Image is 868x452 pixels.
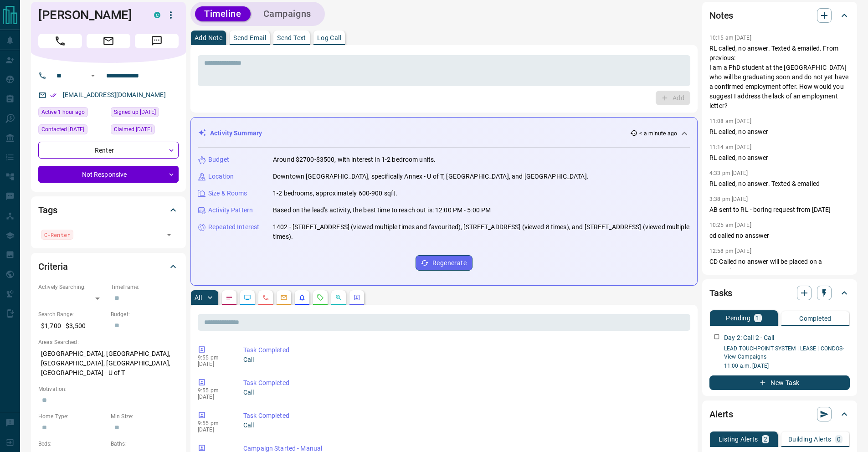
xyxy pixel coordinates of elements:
[709,231,850,241] p: cd called no ansswer
[709,179,850,189] p: RL called, no answer. Texted & emailed
[208,172,234,181] p: Location
[198,125,690,142] div: Activity Summary< a minute ago
[38,124,106,137] div: Fri Aug 22 2025
[243,345,687,355] p: Task Completed
[38,412,106,421] p: Home Type:
[709,257,850,276] p: CD Called no answer will be placed on a campaign.
[243,421,687,430] p: Call
[38,283,106,291] p: Actively Searching:
[353,294,360,301] svg: Agent Actions
[38,166,179,183] div: Not Responsive
[719,436,758,442] p: Listing Alerts
[195,6,251,21] button: Timeline
[114,125,152,134] span: Claimed [DATE]
[709,205,850,215] p: AB sent to RL - boring request from [DATE]
[41,125,84,134] span: Contacted [DATE]
[709,35,751,41] p: 10:15 am [DATE]
[38,199,179,221] div: Tags
[244,294,251,301] svg: Lead Browsing Activity
[724,333,775,343] p: Day 2: Call 2 - Call
[111,310,179,318] p: Budget:
[273,172,589,181] p: Downtown [GEOGRAPHIC_DATA], specifically Annex - U of T, [GEOGRAPHIC_DATA], and [GEOGRAPHIC_DATA].
[280,294,288,301] svg: Emails
[195,35,222,41] p: Add Note
[709,282,850,304] div: Tasks
[709,118,751,124] p: 11:08 am [DATE]
[335,294,342,301] svg: Opportunities
[208,189,247,198] p: Size & Rooms
[277,35,306,41] p: Send Text
[41,108,85,117] span: Active 1 hour ago
[726,315,750,321] p: Pending
[50,92,56,98] svg: Email Verified
[163,228,175,241] button: Open
[317,35,341,41] p: Log Call
[709,144,751,150] p: 11:14 am [DATE]
[273,155,436,164] p: Around $2700-$3500, with interest in 1-2 bedroom units.
[38,346,179,380] p: [GEOGRAPHIC_DATA], [GEOGRAPHIC_DATA], [GEOGRAPHIC_DATA], [GEOGRAPHIC_DATA], [GEOGRAPHIC_DATA] - U...
[788,436,832,442] p: Building Alerts
[198,420,230,426] p: 9:55 pm
[38,338,179,346] p: Areas Searched:
[38,107,106,120] div: Tue Sep 16 2025
[709,286,732,300] h2: Tasks
[38,8,140,22] h1: [PERSON_NAME]
[38,259,68,274] h2: Criteria
[709,407,733,421] h2: Alerts
[38,142,179,159] div: Renter
[317,294,324,301] svg: Requests
[709,222,751,228] p: 10:25 am [DATE]
[709,196,748,202] p: 3:38 pm [DATE]
[243,388,687,397] p: Call
[38,440,106,448] p: Beds:
[111,107,179,120] div: Thu Aug 21 2025
[111,283,179,291] p: Timeframe:
[298,294,306,301] svg: Listing Alerts
[639,129,677,138] p: < a minute ago
[208,222,259,232] p: Repeated Interest
[135,34,179,48] span: Message
[38,256,179,277] div: Criteria
[243,378,687,388] p: Task Completed
[709,170,748,176] p: 4:33 pm [DATE]
[837,436,841,442] p: 0
[154,12,160,18] div: condos.ca
[416,255,473,271] button: Regenerate
[195,294,202,301] p: All
[709,127,850,137] p: RL called, no answer
[111,412,179,421] p: Min Size:
[38,385,179,393] p: Motivation:
[198,426,230,433] p: [DATE]
[63,91,166,98] a: [EMAIL_ADDRESS][DOMAIN_NAME]
[208,205,253,215] p: Activity Pattern
[38,203,57,217] h2: Tags
[114,108,156,117] span: Signed up [DATE]
[756,315,760,321] p: 1
[198,394,230,400] p: [DATE]
[709,248,751,254] p: 12:58 pm [DATE]
[38,310,106,318] p: Search Range:
[233,35,266,41] p: Send Email
[210,128,262,138] p: Activity Summary
[709,403,850,425] div: Alerts
[243,355,687,365] p: Call
[709,8,733,23] h2: Notes
[208,155,229,164] p: Budget
[709,44,850,111] p: RL called, no answer. Texted & emailed. From previous: I am a PhD student at the [GEOGRAPHIC_DATA...
[709,153,850,163] p: RL called, no answer
[273,189,397,198] p: 1-2 bedrooms, approximately 600-900 sqft.
[709,5,850,26] div: Notes
[87,70,98,81] button: Open
[87,34,130,48] span: Email
[226,294,233,301] svg: Notes
[38,318,106,334] p: $1,700 - $3,500
[724,345,844,360] a: LEAD TOUCHPOINT SYSTEM | LEASE | CONDOS- View Campaigns
[273,205,491,215] p: Based on the lead's activity, the best time to reach out is: 12:00 PM - 5:00 PM
[198,361,230,367] p: [DATE]
[709,375,850,390] button: New Task
[38,34,82,48] span: Call
[262,294,269,301] svg: Calls
[764,436,767,442] p: 2
[799,315,832,322] p: Completed
[44,230,70,239] span: C-Renter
